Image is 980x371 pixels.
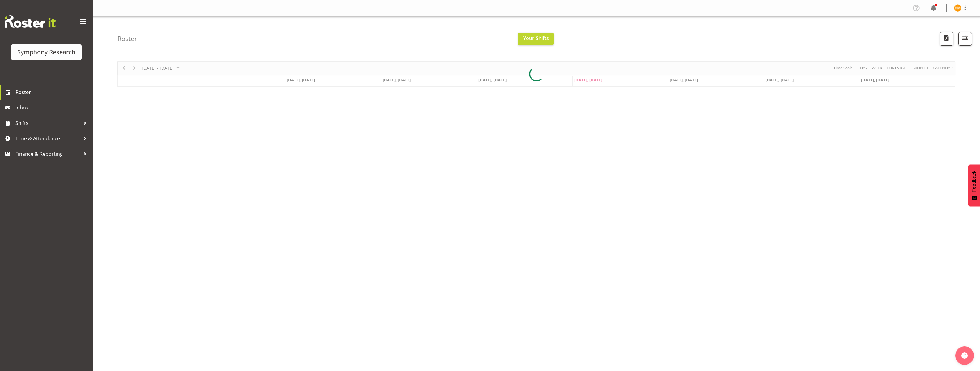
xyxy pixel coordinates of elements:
[961,352,968,359] img: help-xxl-2.png
[968,164,980,206] button: Feedback - Show survey
[971,171,977,192] span: Feedback
[15,103,90,112] span: Inbox
[15,118,80,128] span: Shifts
[15,88,90,97] span: Roster
[940,32,953,46] button: Download a PDF of the roster according to the set date range.
[17,47,75,57] div: Symphony Research
[15,149,80,159] span: Finance & Reporting
[5,15,56,28] img: Rosterit website logo
[518,33,554,45] button: Your Shifts
[15,134,80,143] span: Time & Attendance
[954,4,961,12] img: henry-moors10149.jpg
[117,35,137,42] h4: Roster
[958,32,972,46] button: Filter Shifts
[523,35,549,42] span: Your Shifts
